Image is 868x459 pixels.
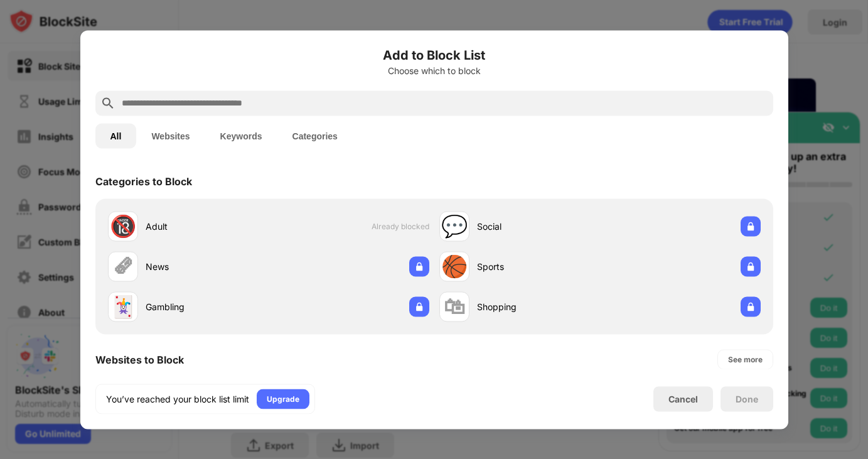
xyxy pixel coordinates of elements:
[95,45,773,64] h6: Add to Block List
[441,254,468,279] div: 🏀
[146,300,269,313] div: Gambling
[372,222,429,231] span: Already blocked
[112,254,134,279] div: 🗞
[444,294,465,320] div: 🛍
[146,220,269,233] div: Adult
[477,260,600,273] div: Sports
[110,294,136,320] div: 🃏
[95,353,184,365] div: Websites to Block
[267,392,299,405] div: Upgrade
[95,123,137,148] button: All
[106,392,249,405] div: You’ve reached your block list limit
[477,300,600,313] div: Shopping
[110,213,136,239] div: 🔞
[146,260,269,273] div: News
[100,95,115,111] img: search.svg
[736,394,758,404] div: Done
[668,394,698,404] div: Cancel
[95,65,773,75] div: Choose which to block
[95,175,192,187] div: Categories to Block
[136,123,205,148] button: Websites
[277,123,353,148] button: Categories
[477,220,600,233] div: Social
[728,353,763,365] div: See more
[441,213,468,239] div: 💬
[205,123,277,148] button: Keywords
